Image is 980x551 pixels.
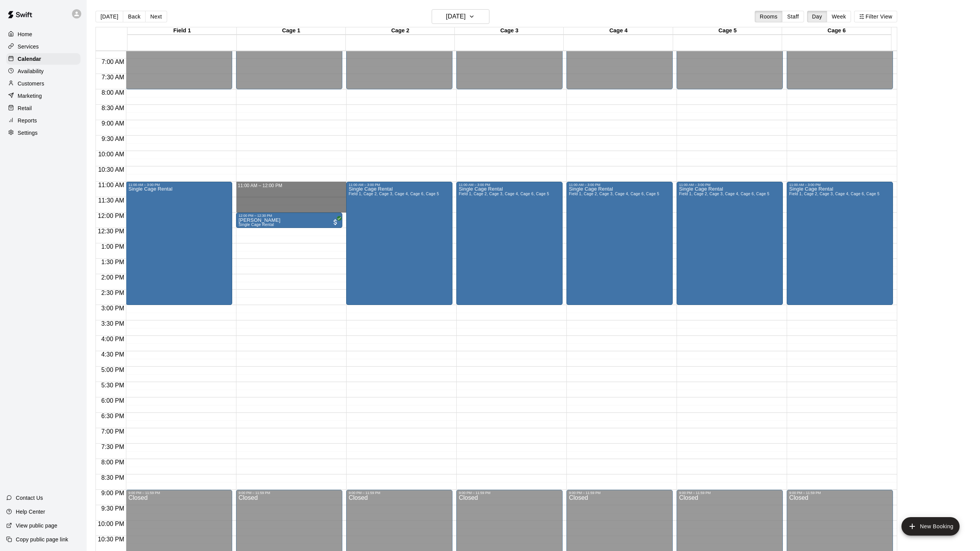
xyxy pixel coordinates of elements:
[673,27,782,35] div: Cage 5
[96,521,126,527] span: 10:00 PM
[145,11,167,22] button: Next
[100,105,126,111] span: 8:30 AM
[99,290,126,296] span: 2:30 PM
[99,274,126,281] span: 2:00 PM
[6,41,80,52] a: Services
[456,182,563,305] div: 11:00 AM – 3:00 PM: Single Cage Rental
[6,127,80,139] a: Settings
[346,182,452,305] div: 11:00 AM – 3:00 PM: Single Cage Rental
[459,491,560,495] div: 9:00 PM – 11:59 PM
[123,11,146,22] button: Back
[569,192,659,196] span: Field 1, Cage 2, Cage 3, Cage 4, Cage 6, Cage 5
[99,259,126,265] span: 1:30 PM
[6,90,80,102] a: Marketing
[455,27,564,35] div: Cage 3
[827,11,851,22] button: Week
[238,183,282,188] span: 11:00 AM – 12:00 PM
[18,129,38,137] p: Settings
[99,505,126,512] span: 9:30 PM
[679,183,781,187] div: 11:00 AM – 3:00 PM
[100,136,126,142] span: 9:30 AM
[18,67,44,75] p: Availability
[99,490,126,496] span: 9:00 PM
[789,192,879,196] span: Field 1, Cage 2, Cage 3, Cage 4, Cage 6, Cage 5
[99,459,126,466] span: 8:00 PM
[100,89,126,96] span: 8:00 AM
[782,11,804,22] button: Staff
[789,183,891,187] div: 11:00 AM – 3:00 PM
[99,444,126,450] span: 7:30 PM
[18,104,32,112] p: Retail
[16,522,57,529] p: View public page
[569,491,670,495] div: 9:00 PM – 11:59 PM
[446,11,466,22] h6: [DATE]
[96,213,126,219] span: 12:00 PM
[99,320,126,327] span: 3:30 PM
[16,494,43,502] p: Contact Us
[459,183,560,187] div: 11:00 AM – 3:00 PM
[564,27,673,35] div: Cage 4
[99,336,126,342] span: 4:00 PM
[99,474,126,481] span: 8:30 PM
[6,65,80,77] a: Availability
[96,228,126,234] span: 12:30 PM
[18,92,42,100] p: Marketing
[854,11,897,22] button: Filter View
[100,59,126,65] span: 7:00 AM
[789,491,891,495] div: 9:00 PM – 11:59 PM
[126,182,232,305] div: 11:00 AM – 3:00 PM: Single Cage Rental
[99,382,126,389] span: 5:30 PM
[807,11,827,22] button: Day
[677,182,783,305] div: 11:00 AM – 3:00 PM: Single Cage Rental
[432,9,489,24] button: [DATE]
[18,43,39,50] p: Services
[348,183,450,187] div: 11:00 AM – 3:00 PM
[6,78,80,89] a: Customers
[18,117,37,124] p: Reports
[99,305,126,312] span: 3:00 PM
[99,351,126,358] span: 4:30 PM
[6,115,80,126] a: Reports
[782,27,891,35] div: Cage 6
[787,182,893,305] div: 11:00 AM – 3:00 PM: Single Cage Rental
[16,536,68,543] p: Copy public page link
[237,27,346,35] div: Cage 1
[6,102,80,114] a: Retail
[99,243,126,250] span: 1:00 PM
[128,491,230,495] div: 9:00 PM – 11:59 PM
[128,183,230,187] div: 11:00 AM – 3:00 PM
[18,30,32,38] p: Home
[96,166,126,173] span: 10:30 AM
[96,182,126,188] span: 11:00 AM
[679,192,769,196] span: Field 1, Cage 2, Cage 3, Cage 4, Cage 6, Cage 5
[348,491,450,495] div: 9:00 PM – 11:59 PM
[100,120,126,127] span: 9:00 AM
[18,80,44,87] p: Customers
[348,192,439,196] span: Field 1, Cage 2, Cage 3, Cage 4, Cage 6, Cage 5
[346,27,455,35] div: Cage 2
[459,192,549,196] span: Field 1, Cage 2, Cage 3, Cage 4, Cage 6, Cage 5
[96,197,126,204] span: 11:30 AM
[127,27,236,35] div: Field 1
[6,28,80,40] a: Home
[100,74,126,80] span: 7:30 AM
[569,183,670,187] div: 11:00 AM – 3:00 PM
[95,11,123,22] button: [DATE]
[6,53,80,65] a: Calendar
[16,508,45,516] p: Help Center
[99,367,126,373] span: 5:00 PM
[18,55,41,63] p: Calendar
[99,413,126,419] span: 6:30 PM
[755,11,782,22] button: Rooms
[96,536,126,543] span: 10:30 PM
[96,151,126,157] span: 10:00 AM
[99,397,126,404] span: 6:00 PM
